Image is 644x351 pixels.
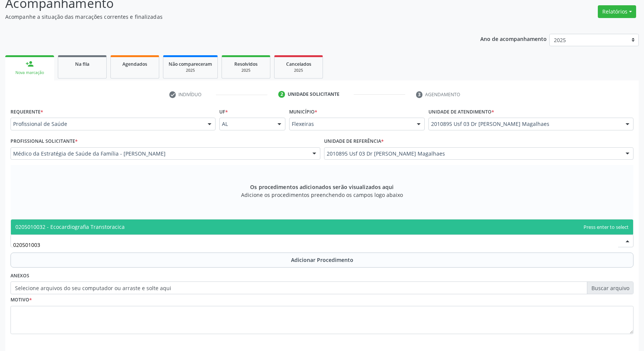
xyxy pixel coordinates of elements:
label: Motivo [11,294,32,306]
div: person_add [26,60,34,68]
label: Município [289,106,317,118]
div: Nova marcação [11,70,49,76]
span: 2010895 Usf 03 Dr [PERSON_NAME] Magalhaes [431,120,618,128]
label: Anexos [11,270,29,282]
span: 2010895 Usf 03 Dr [PERSON_NAME] Magalhaes [327,150,618,157]
button: Relatórios [598,5,636,18]
span: Adicionar Procedimento [291,256,353,264]
span: Resolvidos [234,61,258,67]
span: Os procedimentos adicionados serão visualizados aqui [250,183,394,191]
label: Requerente [11,106,43,118]
label: UF [219,106,228,118]
input: Buscar por procedimento [13,237,618,252]
div: 2025 [169,68,212,73]
label: Unidade de referência [324,136,384,147]
span: 0205010032 - Ecocardiografia Transtoracica [15,223,125,230]
div: 2025 [280,68,317,73]
div: Unidade solicitante [288,91,339,98]
span: Agendados [122,61,147,67]
span: Médico da Estratégia de Saúde da Família - [PERSON_NAME] [13,150,305,157]
button: Adicionar Procedimento [11,253,633,268]
span: Não compareceram [169,61,212,67]
span: Profissional de Saúde [13,120,200,128]
span: Adicione os procedimentos preenchendo os campos logo abaixo [241,191,403,199]
label: Unidade de atendimento [428,106,494,118]
span: Flexeiras [292,120,409,128]
span: AL [222,120,270,128]
p: Acompanhe a situação das marcações correntes e finalizadas [5,13,449,21]
span: Cancelados [286,61,311,67]
p: Ano de acompanhamento [480,34,547,43]
label: Profissional Solicitante [11,136,78,147]
div: 2025 [227,68,265,73]
span: Na fila [75,61,89,67]
div: 2 [278,91,285,98]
